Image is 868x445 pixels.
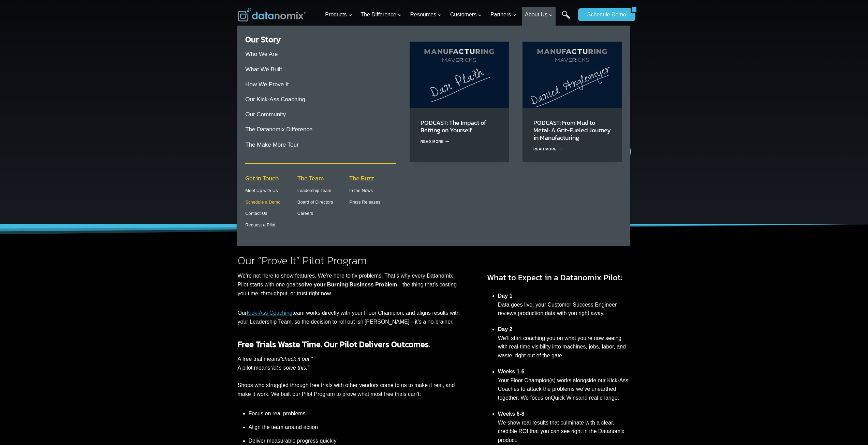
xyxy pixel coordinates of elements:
h3: What to Expect in a Datanomix Pilot: [487,271,631,284]
a: How We Prove It [245,81,289,88]
a: Schedule a Demo [245,199,280,205]
a: Our Kick-Ass Coaching [245,96,305,103]
span: Customers [450,10,482,19]
li: Align the team around action [249,420,460,434]
span: The Team [297,174,324,183]
li: Data goes live, your Customer Success Engineer reviews production data with you right away. [498,288,631,321]
h2: Our “Prove It” Pilot Program [238,255,460,266]
a: Meet Up with Us [245,188,278,193]
nav: Primary Navigation [322,4,575,26]
img: Dan Plath on Manufacturing Mavericks [410,42,509,108]
strong: Day 2 [498,326,513,332]
p: We’re not here to show features. We’re here to fix problems. That’s why every Datanomix Pilot sta... [238,271,460,298]
a: Our Story [245,33,281,45]
a: The Datanomix Difference [245,126,312,133]
a: Search [562,11,570,26]
strong: Weeks 1-6 [498,369,525,374]
a: What We Built [245,66,282,73]
a: Who We Are [245,51,278,57]
span: Resources [410,10,442,19]
strong: Weeks 6-8 [498,411,525,417]
p: A free trial means A pilot means Shops who struggled through free trials with other vendors come ... [238,355,460,398]
span: About Us [525,10,553,19]
span: Get in Touch [245,174,279,183]
a: Read More [533,147,562,151]
a: PODCAST: The Impact of Betting on Yourself [421,118,486,135]
a: Kick-Ass Coaching [247,310,292,316]
a: The Make More Tour [245,142,299,148]
a: Our Community [245,111,286,118]
span: Products [325,10,352,19]
strong: solve your Burning Business Problem [298,282,397,287]
p: Our team works directly with your Floor Champion, and aligns results with your Leadership Team, s... [238,309,460,326]
img: Daniel Anglemyer’s journey from hog barns to shop leadership shows how grit, culture, and tech ca... [523,42,622,108]
a: Press Releases [349,199,380,205]
a: PODCAST: From Mud to Metal: A Grit-Fueled Journey in Manufacturing [533,118,611,142]
h3: . [238,338,460,351]
a: Leadership Team [297,188,332,193]
em: “check it out.” [280,356,313,362]
strong: Free Trials Waste Time. Our Pilot Delivers Outcomes [238,338,429,350]
li: Focus on real problems [249,409,460,420]
a: Careers [297,211,313,216]
li: Your Floor Champion(s) works alongside our Kick-Ass Coaches to attack the problems we’ve unearthe... [498,364,631,406]
strong: Day 1 [498,293,513,299]
a: Quick Wins [551,395,578,401]
span: The Buzz [349,174,374,183]
span: The Difference [361,10,402,19]
a: Contact Us [245,211,267,216]
a: Read More [421,140,449,144]
em: “let’s solve this.” [270,365,309,371]
li: We’ll start coaching you on what you’re now seeing with real-time visibility into machines, jobs,... [498,322,631,364]
span: Partners [490,10,516,19]
a: Board of Directors [297,199,333,205]
a: In the News [349,188,373,193]
a: Schedule Demo [578,8,631,21]
img: Datanomix [238,8,306,21]
a: Request a Pilot [245,222,275,227]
